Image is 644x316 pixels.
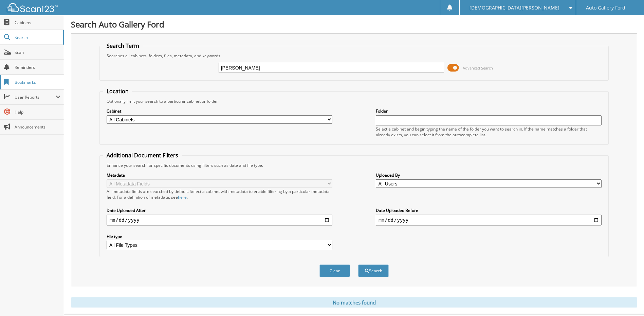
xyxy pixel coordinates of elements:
legend: Additional Document Filters [103,152,182,159]
span: Cabinets [15,20,60,25]
h1: Search Auto Gallery Ford [71,19,637,30]
legend: Search Term [103,42,143,50]
div: Select a cabinet and begin typing the name of the folder you want to search in. If the name match... [376,126,602,138]
label: Date Uploaded After [107,208,332,213]
span: Auto Gallery Ford [586,6,625,10]
img: scan123-logo-white.svg [7,3,58,12]
legend: Location [103,87,132,95]
label: File type [107,234,332,239]
input: start [107,215,332,225]
div: No matches found [71,297,637,308]
label: Folder [376,108,602,114]
label: Date Uploaded Before [376,208,602,213]
span: [DEMOGRAPHIC_DATA][PERSON_NAME] [470,6,559,10]
div: Searches all cabinets, folders, files, metadata, and keywords [103,53,605,59]
button: Search [358,264,389,277]
span: Reminders [15,64,60,70]
div: Optionally limit your search to a particular cabinet or folder [103,98,605,104]
label: Metadata [107,172,332,178]
label: Uploaded By [376,172,602,178]
span: User Reports [15,94,56,100]
div: All metadata fields are searched by default. Select a cabinet with metadata to enable filtering b... [107,189,332,200]
iframe: Chat Widget [610,283,644,316]
span: Search [15,35,59,40]
div: Enhance your search for specific documents using filters such as date and file type. [103,162,605,168]
button: Clear [319,264,350,277]
span: Announcements [15,124,60,130]
a: here [178,194,187,200]
span: Help [15,109,60,115]
span: Advanced Search [463,65,493,71]
label: Cabinet [107,108,332,114]
input: end [376,215,602,225]
span: Bookmarks [15,79,60,85]
span: Scan [15,50,60,55]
